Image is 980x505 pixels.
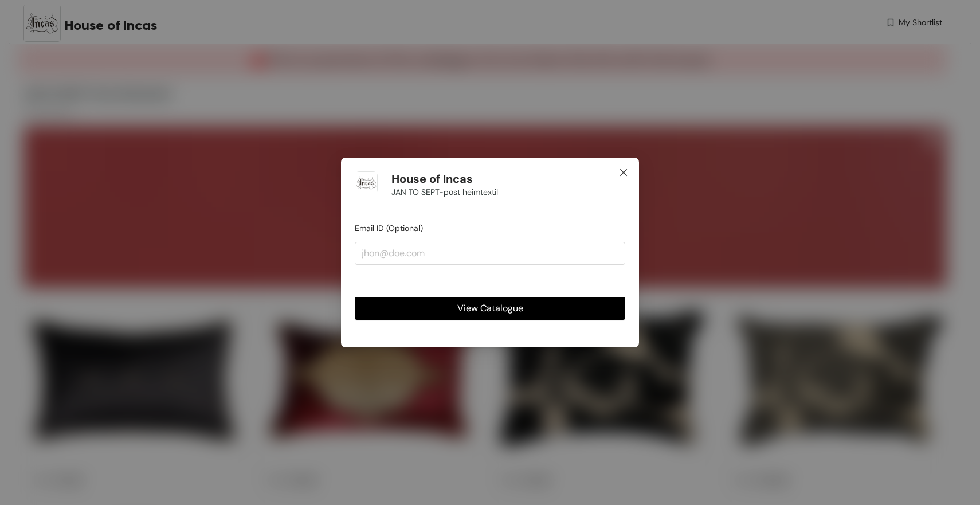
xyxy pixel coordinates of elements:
[355,297,625,320] button: View Catalogue
[355,242,625,265] input: jhon@doe.com
[355,171,378,194] img: Buyer Portal
[391,172,473,186] h1: House of Incas
[391,186,498,198] span: JAN TO SEPT-post heimtextil
[457,301,523,315] span: View Catalogue
[355,223,423,233] span: Email ID (Optional)
[619,168,628,177] span: close
[608,158,639,189] button: Close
